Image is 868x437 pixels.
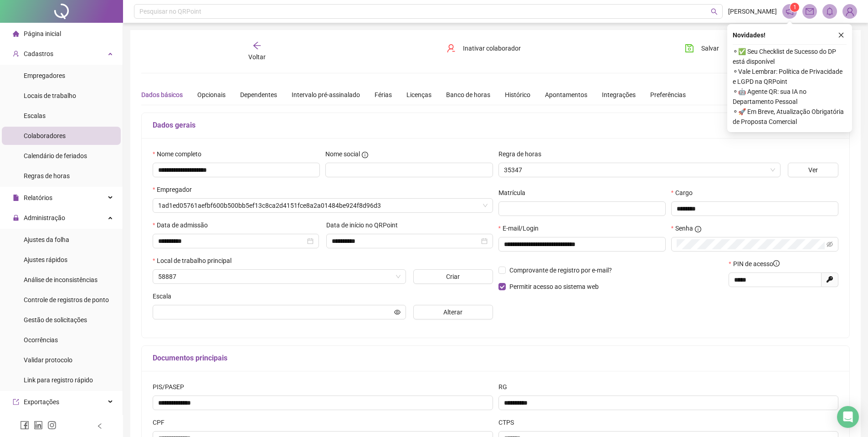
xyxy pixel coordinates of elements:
[24,296,109,303] span: Controle de registros de ponto
[153,220,214,230] label: Data de admissão
[504,163,775,177] span: 35347
[24,152,87,159] span: Calendário de feriados
[733,46,847,67] span: ⚬ ✅ Seu Checklist de Sucesso do DP está disponível
[463,43,521,53] span: Inativar colaborador
[375,90,392,100] div: Férias
[446,90,490,100] div: Banco de horas
[24,214,65,221] span: Administração
[545,90,587,100] div: Apontamentos
[362,152,368,158] span: info-circle
[786,7,794,15] span: notification
[773,260,780,267] span: info-circle
[711,8,718,15] span: search
[24,50,53,57] span: Cadastros
[24,30,61,37] span: Página inicial
[509,267,612,274] span: Comprovante de registro por e-mail?
[498,223,544,233] label: E-mail/Login
[838,32,844,38] span: close
[141,90,183,100] div: Dados básicos
[671,188,699,198] label: Cargo
[446,272,460,282] span: Criar
[13,399,19,405] span: export
[728,6,777,16] span: [PERSON_NAME]
[13,31,19,37] span: home
[678,41,726,56] button: Salvar
[685,44,694,53] span: save
[790,3,799,12] sup: 1
[47,421,56,430] span: instagram
[24,316,87,324] span: Gestão de solicitações
[602,90,636,100] div: Integrações
[248,53,266,61] span: Voltar
[197,90,226,100] div: Opcionais
[13,51,19,57] span: user-add
[788,163,838,177] button: Ver
[153,149,207,159] label: Nome completo
[24,376,93,384] span: Link para registro rápido
[20,421,29,430] span: facebook
[826,7,834,15] span: bell
[837,406,859,428] div: Open Intercom Messenger
[24,132,66,139] span: Colaboradores
[701,43,719,53] span: Salvar
[153,382,190,392] label: PIS/PASEP
[808,165,818,175] span: Ver
[24,236,69,243] span: Ajustes da folha
[97,423,103,429] span: left
[13,215,19,221] span: lock
[240,90,277,100] div: Dependentes
[13,195,19,201] span: file
[158,199,488,212] span: 1ad1ed05761aefbf600b500bb5ef13c8ca2d4151fce8a2a01484be924f8d96d3
[153,120,838,131] h5: Dados gerais
[24,276,98,283] span: Análise de inconsistências
[252,41,262,50] span: arrow-left
[505,90,530,100] div: Histórico
[793,4,796,10] span: 1
[498,417,520,427] label: CTPS
[24,336,58,344] span: Ocorrências
[733,67,847,87] span: ⚬ Vale Lembrar: Política de Privacidade e LGPD na QRPoint
[153,256,237,266] label: Local de trabalho principal
[733,107,847,127] span: ⚬ 🚀 Em Breve, Atualização Obrigatória de Proposta Comercial
[153,417,170,427] label: CPF
[406,90,431,100] div: Licenças
[498,382,513,392] label: RG
[675,223,693,233] span: Senha
[413,305,493,319] button: Alterar
[24,356,72,364] span: Validar protocolo
[158,270,401,283] span: 58887
[498,188,531,198] label: Matrícula
[292,90,360,100] div: Intervalo pré-assinalado
[24,172,70,180] span: Regras de horas
[440,41,528,56] button: Inativar colaborador
[24,72,65,79] span: Empregadores
[394,309,401,315] span: eye
[24,256,67,263] span: Ajustes rápidos
[24,112,46,119] span: Escalas
[153,353,838,364] h5: Documentos principais
[733,87,847,107] span: ⚬ 🤖 Agente QR: sua IA no Departamento Pessoal
[24,398,59,406] span: Exportações
[806,7,814,15] span: mail
[153,185,198,195] label: Empregador
[24,92,76,99] span: Locais de trabalho
[650,90,686,100] div: Preferências
[153,291,177,301] label: Escala
[326,220,404,230] label: Data de início no QRPoint
[733,30,765,40] span: Novidades !
[443,307,462,317] span: Alterar
[447,44,456,53] span: user-delete
[827,241,833,247] span: eye-invisible
[498,149,547,159] label: Regra de horas
[843,5,857,18] img: 80803
[695,226,701,232] span: info-circle
[509,283,599,290] span: Permitir acesso ao sistema web
[325,149,360,159] span: Nome social
[733,259,780,269] span: PIN de acesso
[413,269,493,284] button: Criar
[34,421,43,430] span: linkedin
[24,194,52,201] span: Relatórios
